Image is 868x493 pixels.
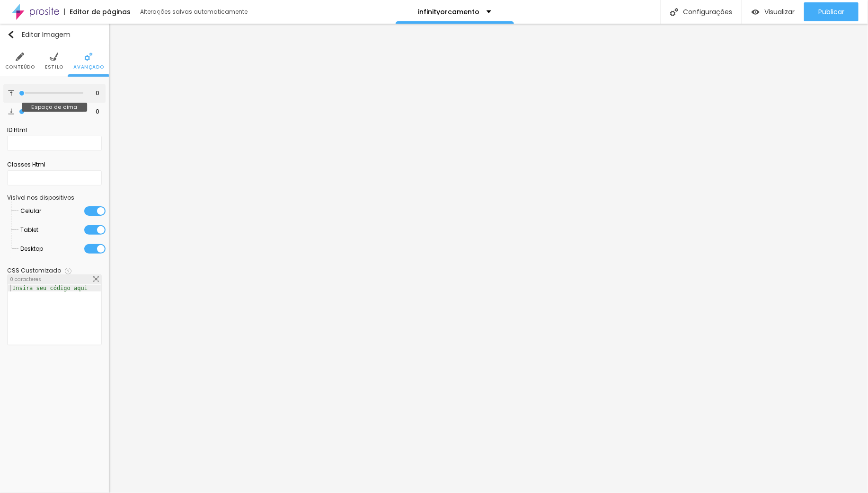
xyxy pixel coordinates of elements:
img: Icone [50,53,58,61]
img: Icone [7,31,15,38]
div: Visível nos dispositivos [7,195,102,201]
div: CSS Customizado [7,268,61,273]
div: ID Html [7,126,102,134]
div: Insira seu código aqui [8,285,92,291]
img: Icone [16,53,24,61]
button: Visualizar [742,2,804,21]
p: infinityorcamento [418,9,479,15]
div: Editor de páginas [64,9,131,15]
iframe: Editor [109,24,868,493]
img: view-1.svg [752,8,760,16]
span: Celular [21,202,42,220]
div: Editar Imagem [7,31,71,38]
img: Icone [84,53,93,61]
span: Avançado [73,65,104,70]
img: Icone [8,108,14,114]
div: Classes Html [7,160,102,169]
div: Alterações salvas automaticamente [140,9,249,15]
button: Publicar [804,2,859,21]
span: Estilo [45,65,63,70]
span: Publicar [818,8,844,16]
img: Icone [8,90,14,96]
span: Desktop [21,239,44,258]
img: Icone [670,8,678,16]
span: Tablet [21,220,39,239]
div: 0 caracteres [8,275,101,284]
span: Conteúdo [5,65,35,70]
span: Visualizar [764,8,795,16]
img: Icone [93,276,99,282]
img: Icone [65,268,71,274]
